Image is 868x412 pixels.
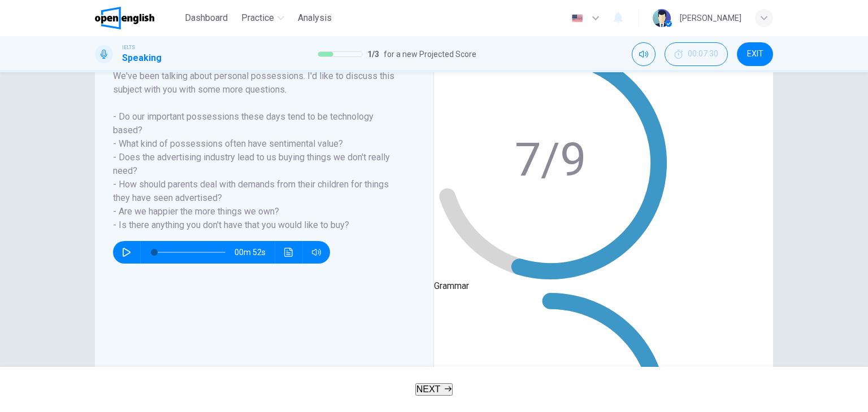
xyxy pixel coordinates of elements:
[95,7,154,29] img: OpenEnglish logo
[367,47,379,61] span: 1 / 3
[113,69,402,232] h6: We've been talking about personal possessions. I'd like to discuss this subject with you with som...
[737,42,773,66] button: EXIT
[515,133,586,187] text: 7/9
[632,42,656,66] div: Mute
[122,51,162,65] h1: Speaking
[241,11,274,25] span: Practice
[665,42,728,66] div: Hide
[298,11,332,25] span: Analysis
[237,8,289,28] button: Practice
[680,11,741,25] div: [PERSON_NAME]
[665,42,728,66] button: 00:07:30
[235,241,275,264] span: 00m 52s
[416,384,441,394] span: NEXT
[653,9,671,27] img: Profile picture
[185,11,228,25] span: Dashboard
[434,280,469,291] span: Grammar
[293,8,336,28] button: Analysis
[180,8,232,28] button: Dashboard
[570,14,584,23] img: en
[384,47,476,61] span: for a new Projected Score
[280,241,298,264] button: Click to see the audio transcription
[747,50,763,59] span: EXIT
[95,7,180,29] a: OpenEnglish logo
[122,43,135,51] span: IELTS
[688,50,718,59] span: 00:07:30
[415,383,453,396] button: NEXT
